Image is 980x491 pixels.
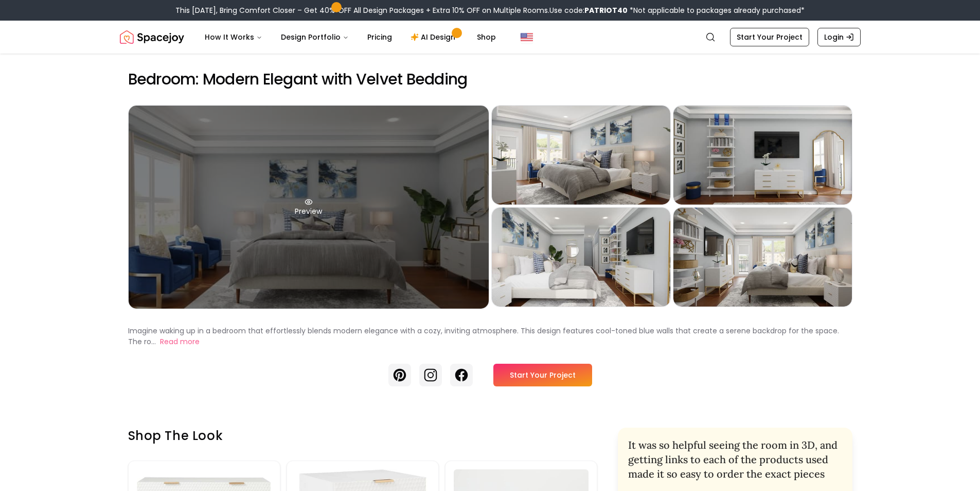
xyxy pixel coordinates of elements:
nav: Global [120,21,861,54]
p: Imagine waking up in a bedroom that effortlessly blends modern elegance with a cozy, inviting atm... [128,326,839,347]
nav: Main [197,27,504,47]
span: Use code: [549,5,628,15]
button: Read more [160,336,200,347]
a: Start Your Project [730,28,809,46]
h2: Bedroom: Modern Elegant with Velvet Bedding [128,70,852,89]
span: *Not applicable to packages already purchased* [628,5,805,15]
button: How It Works [197,27,271,47]
a: AI Design [402,27,467,47]
button: Design Portfolio [273,27,357,47]
div: This [DATE], Bring Comfort Closer – Get 40% OFF All Design Packages + Extra 10% OFF on Multiple R... [175,5,805,15]
img: United States [521,31,533,43]
div: Preview [129,106,489,309]
a: Pricing [359,27,400,47]
a: Login [817,28,861,46]
a: Spacejoy [120,27,184,47]
h3: Shop the look [128,428,597,444]
a: Start Your Project [493,364,592,386]
a: Shop [469,27,504,47]
b: PATRIOT40 [584,5,628,15]
img: Spacejoy Logo [120,27,184,47]
h2: It was so helpful seeing the room in 3D, and getting links to each of the products used made it s... [628,438,842,481]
